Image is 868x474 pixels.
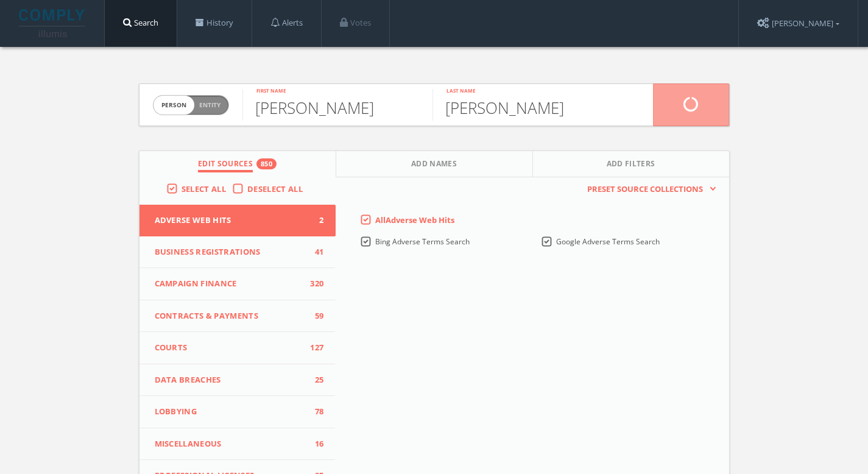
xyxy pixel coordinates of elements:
span: Data Breaches [155,374,306,386]
span: 127 [305,342,323,354]
button: Courts127 [139,332,336,364]
span: 320 [305,278,323,290]
button: Contracts & Payments59 [139,300,336,333]
button: Business Registrations41 [139,236,336,269]
span: Edit Sources [198,158,253,172]
button: Campaign Finance320 [139,268,336,300]
button: Lobbying78 [139,396,336,428]
span: 2 [305,214,323,227]
button: Edit Sources850 [139,151,336,177]
span: All Adverse Web Hits [375,214,454,225]
span: 25 [305,374,323,386]
span: 78 [305,406,323,418]
span: Google Adverse Terms Search [556,236,660,247]
button: Data Breaches25 [139,364,336,397]
div: 850 [256,158,277,169]
span: 41 [305,246,323,258]
span: Lobbying [155,406,306,418]
button: Add Filters [533,151,729,177]
span: Bing Adverse Terms Search [375,236,470,247]
span: Select All [182,183,226,194]
span: Business Registrations [155,246,306,258]
img: illumis [19,9,87,37]
span: Adverse Web Hits [155,214,306,227]
span: Add Names [411,158,457,172]
span: Entity [199,101,221,110]
button: Preset Source Collections [581,183,716,196]
span: Preset Source Collections [581,183,709,196]
span: Courts [155,342,306,354]
span: 16 [305,438,323,450]
span: person [153,96,194,115]
span: Campaign Finance [155,278,306,290]
button: Miscellaneous16 [139,428,336,461]
span: Miscellaneous [155,438,306,450]
span: 59 [305,310,323,322]
span: Add Filters [607,158,655,172]
button: Adverse Web Hits2 [139,205,336,236]
span: Contracts & Payments [155,310,306,322]
button: Add Names [336,151,533,177]
span: Deselect All [247,183,303,194]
